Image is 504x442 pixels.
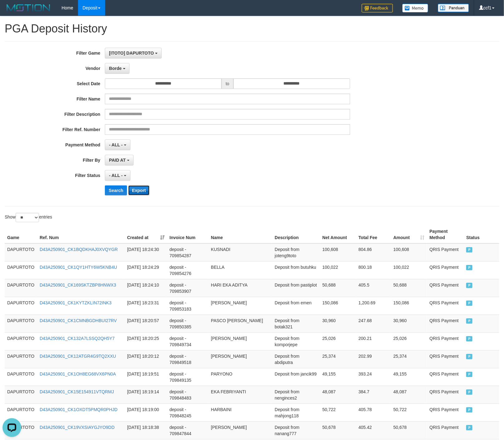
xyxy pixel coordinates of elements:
td: 50,678 [391,421,427,439]
td: DAPURTOTO [5,261,37,279]
td: deposit - 709848483 [167,386,208,404]
td: Deposit from botak321 [272,315,320,332]
td: QRIS Payment [427,404,464,421]
td: DAPURTOTO [5,386,37,404]
td: [DATE] 18:24:30 [125,243,167,262]
td: deposit - 709853907 [167,279,208,297]
th: Created at: activate to sort column ascending [125,226,167,243]
td: BELLA [208,261,272,279]
td: deposit - 709854276 [167,261,208,279]
td: [PERSON_NAME] [208,332,272,350]
span: PAID [466,318,472,324]
th: Status [464,226,499,243]
td: 200.21 [356,332,391,350]
td: DAPURTOTO [5,315,37,332]
td: QRIS Payment [427,279,464,297]
span: to [222,78,233,89]
span: PAID [466,336,472,341]
td: 48,087 [391,386,427,404]
span: [ITOTO] DAPURTOTO [109,51,154,56]
th: Name [208,226,272,243]
td: 30,960 [391,315,427,332]
button: - ALL - [105,170,130,181]
td: 50,722 [320,404,356,421]
td: Deposit from nanang777 [272,421,320,439]
td: 150,086 [391,297,427,315]
td: 800.18 [356,261,391,279]
td: 804.86 [356,243,391,262]
td: DAPURTOTO [5,279,37,297]
td: 100,608 [391,243,427,262]
td: 48,087 [320,386,356,404]
span: PAID [466,425,472,430]
button: Export [128,185,149,195]
td: HARBAINI [208,404,272,421]
td: [DATE] 18:20:57 [125,315,167,332]
span: PAID [466,247,472,253]
a: D43A250901_CK12ATGR4G9TQ2XXU [40,354,116,359]
th: Ref. Num [37,226,125,243]
td: QRIS Payment [427,261,464,279]
select: Showentries [16,213,39,222]
td: [PERSON_NAME] [208,297,272,315]
span: PAID [466,283,472,288]
th: Description [272,226,320,243]
td: DAPURTOTO [5,332,37,350]
td: deposit - 709849518 [167,350,208,368]
td: QRIS Payment [427,368,464,386]
td: Deposit from komporjepe [272,332,320,350]
td: [DATE] 18:18:38 [125,421,167,439]
span: PAID [466,265,472,270]
a: D43A250901_CK1KYTZKLIN72INK3 [40,300,111,305]
td: 405.78 [356,404,391,421]
td: EKA FEBRIYANTI [208,386,272,404]
td: QRIS Payment [427,332,464,350]
td: [DATE] 18:24:10 [125,279,167,297]
td: [PERSON_NAME] [208,350,272,368]
span: PAID [466,407,472,413]
th: Payment Method [427,226,464,243]
td: 49,155 [320,368,356,386]
td: 25,026 [320,332,356,350]
td: Deposit from abdiputra [272,350,320,368]
td: QRIS Payment [427,350,464,368]
button: [ITOTO] DAPURTOTO [105,48,162,58]
h1: PGA Deposit History [5,22,499,35]
td: 405.5 [356,279,391,297]
td: DAPURTOTO [5,297,37,315]
span: - ALL - [109,142,123,147]
td: Deposit from emen [272,297,320,315]
img: Feedback.jpg [362,4,393,12]
td: Deposit from jancik99 [272,368,320,386]
td: 25,026 [391,332,427,350]
td: KUSNADI [208,243,272,262]
td: PASCO [PERSON_NAME] [208,315,272,332]
td: deposit - 709849135 [167,368,208,386]
td: 25,374 [320,350,356,368]
td: HARI EKA ADITYA [208,279,272,297]
td: DAPURTOTO [5,350,37,368]
a: D43A250901_CK1QY1HTY6W5KNB4U [40,265,117,270]
td: deposit - 709849734 [167,332,208,350]
td: Deposit from nenginces2 [272,386,320,404]
a: D43A250901_CK169SKTZBP8HNWX3 [40,282,116,287]
td: [DATE] 18:19:14 [125,386,167,404]
td: QRIS Payment [427,386,464,404]
td: 49,155 [391,368,427,386]
td: 393.24 [356,368,391,386]
span: PAID [466,354,472,359]
td: deposit - 709853183 [167,297,208,315]
span: - ALL - [109,173,123,178]
a: D43A250901_CK1BQDKHAJ0XVQYGR [40,247,118,252]
td: 25,374 [391,350,427,368]
td: [DATE] 18:19:51 [125,368,167,386]
button: Borde [105,63,129,74]
img: MOTION_logo.png [5,3,52,12]
td: 384.7 [356,386,391,404]
td: deposit - 709848245 [167,404,208,421]
td: 247.68 [356,315,391,332]
button: Open LiveChat chat widget [2,2,21,21]
td: 100,608 [320,243,356,262]
button: Search [105,185,127,195]
a: D43A250901_CK1CMNBGDHBUI27RV [40,318,117,323]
